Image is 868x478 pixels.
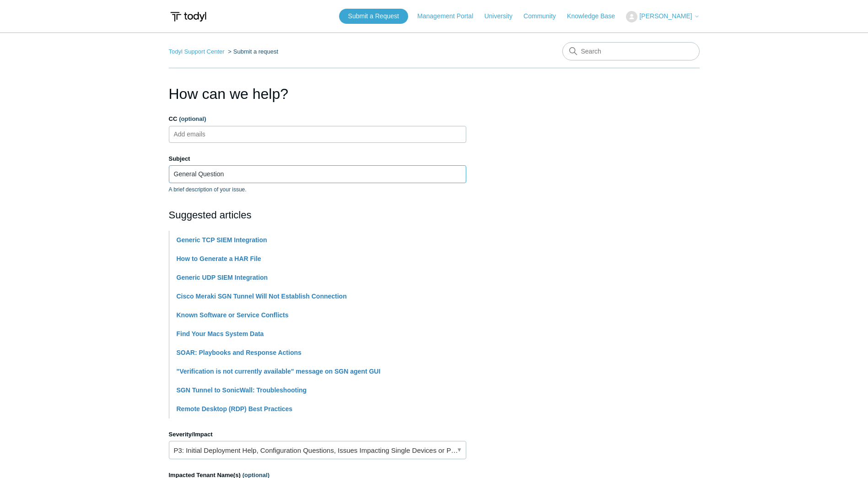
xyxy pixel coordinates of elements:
[169,8,208,25] img: Todyl Support Center Help Center home page
[177,311,289,319] a: Known Software or Service Conflicts
[170,127,225,141] input: Add emails
[639,12,692,20] span: [PERSON_NAME]
[169,48,226,55] li: Todyl Support Center
[177,368,381,375] a: "Verification is not currently available" message on SGN agent GUI
[177,274,268,281] a: Generic UDP SIEM Integration
[177,293,347,300] a: Cisco Meraki SGN Tunnel Will Not Establish Connection
[169,114,466,124] label: CC
[177,255,261,262] a: How to Generate a HAR File
[169,430,466,439] label: Severity/Impact
[169,48,225,55] a: Todyl Support Center
[177,236,267,244] a: Generic TCP SIEM Integration
[169,441,466,459] a: P3: Initial Deployment Help, Configuration Questions, Issues Impacting Single Devices or Past Out...
[169,185,466,194] p: A brief description of your issue.
[339,9,408,24] a: Submit a Request
[177,386,307,394] a: SGN Tunnel to SonicWall: Troubleshooting
[226,48,278,55] li: Submit a request
[169,154,466,163] label: Subject
[177,330,264,337] a: Find Your Macs System Data
[169,207,466,223] h2: Suggested articles
[626,11,699,22] button: [PERSON_NAME]
[177,349,302,356] a: SOAR: Playbooks and Response Actions
[562,42,700,60] input: Search
[523,11,565,21] a: Community
[169,83,466,105] h1: How can we help?
[484,11,521,21] a: University
[179,115,206,122] span: (optional)
[567,11,624,21] a: Knowledge Base
[177,405,293,413] a: Remote Desktop (RDP) Best Practices
[417,11,482,21] a: Management Portal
